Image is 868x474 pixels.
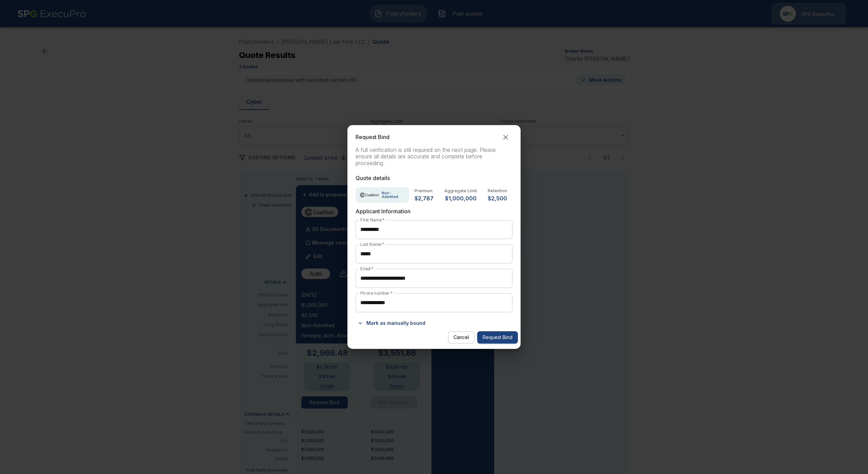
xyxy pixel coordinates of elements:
[415,196,433,201] p: $2,787
[356,134,389,140] p: Request Bind
[360,217,384,223] label: First Name
[360,241,384,247] label: Last Name
[356,175,513,181] p: Quote details
[356,208,513,215] p: Applicant Information
[444,196,477,201] p: $1,000,000
[415,189,433,193] p: Premium
[488,196,507,201] p: $2,500
[360,192,380,198] img: Carrier Logo
[360,266,374,272] label: Email
[356,318,428,329] button: Mark as manually bound
[448,331,475,344] button: Cancel
[477,331,518,344] button: Request Bind
[444,189,477,193] p: Aggregate Limit
[382,191,405,199] p: Non-Admitted
[356,147,513,167] p: A full verification is still required on the next page. Please ensure all details are accurate an...
[360,290,392,296] label: Phone number
[488,189,507,193] p: Retention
